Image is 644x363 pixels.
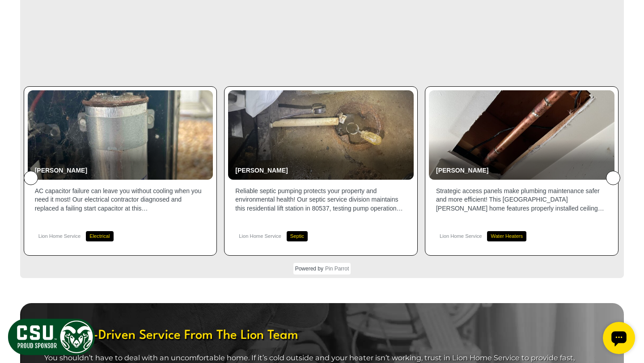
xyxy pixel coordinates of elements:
[323,266,349,272] a: Pin Parrot
[35,233,81,239] span: Lion Home Service
[7,317,96,356] img: CSU Sponsor Badge
[436,233,482,239] span: Lion Home Service
[290,233,304,239] b: Septic
[44,327,600,344] span: Integrity-Driven Service From The Lion Team
[89,233,110,239] b: Electrical
[491,233,523,239] b: Water Heaters
[235,187,407,213] p: Reliable septic pumping protects your property and environmental health! Our septic service divis...
[235,233,281,239] span: Lion Home Service
[235,166,404,175] p: [PERSON_NAME]
[436,187,607,213] p: Strategic access panels make plumbing maintenance safer and more efficient! This [GEOGRAPHIC_DATA...
[35,166,204,175] p: [PERSON_NAME]
[293,263,351,274] div: Powered by
[35,187,206,213] p: AC capacitor failure can leave you without cooling when you need it most! Our electrical contract...
[436,166,605,175] p: [PERSON_NAME]
[4,4,36,36] div: Open chat widget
